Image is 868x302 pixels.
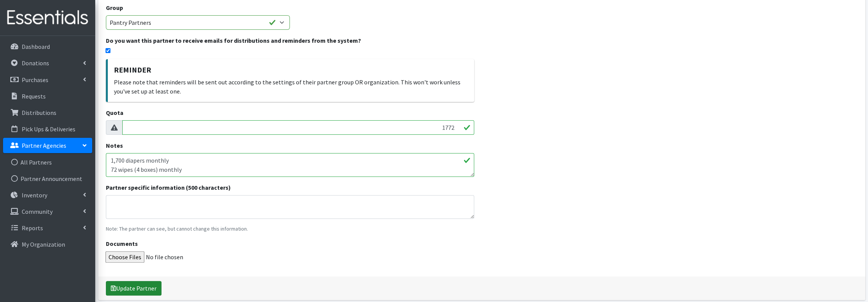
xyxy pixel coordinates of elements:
[22,92,46,100] p: Requests
[3,171,92,186] a: Partner Announcement
[106,183,231,192] label: Partner specific information (500 characters)
[3,204,92,219] a: Community
[22,59,49,67] p: Donations
[3,105,92,120] a: Distributions
[22,142,66,149] p: Partner Agencies
[114,65,468,74] h5: Reminder
[22,109,56,116] p: Distributions
[106,36,361,45] label: Do you want this partner to receive emails for distributions and reminders from the system?
[114,78,468,96] p: Please note that reminders will be sent out according to the settings of their partner group OR o...
[22,43,50,50] p: Dashboard
[22,125,75,133] p: Pick Ups & Deliveries
[106,239,138,248] label: Documents
[3,220,92,236] a: Reports
[106,225,474,233] p: Note: The partner can see, but cannot change this information.
[106,3,123,12] label: Group
[106,281,161,296] button: Update Partner
[22,241,65,248] p: My Organization
[106,153,474,177] textarea: 1,700 diapers monthly 72 wipes (4 boxes) monthly
[22,76,48,84] p: Purchases
[3,39,92,54] a: Dashboard
[3,5,92,31] img: HumanEssentials
[106,108,123,117] label: Quota
[22,224,43,232] p: Reports
[3,138,92,153] a: Partner Agencies
[3,55,92,71] a: Donations
[3,187,92,203] a: Inventory
[22,208,53,215] p: Community
[3,155,92,170] a: All Partners
[22,191,47,199] p: Inventory
[3,121,92,137] a: Pick Ups & Deliveries
[3,72,92,87] a: Purchases
[3,89,92,104] a: Requests
[106,141,123,150] label: Notes
[3,237,92,252] a: My Organization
